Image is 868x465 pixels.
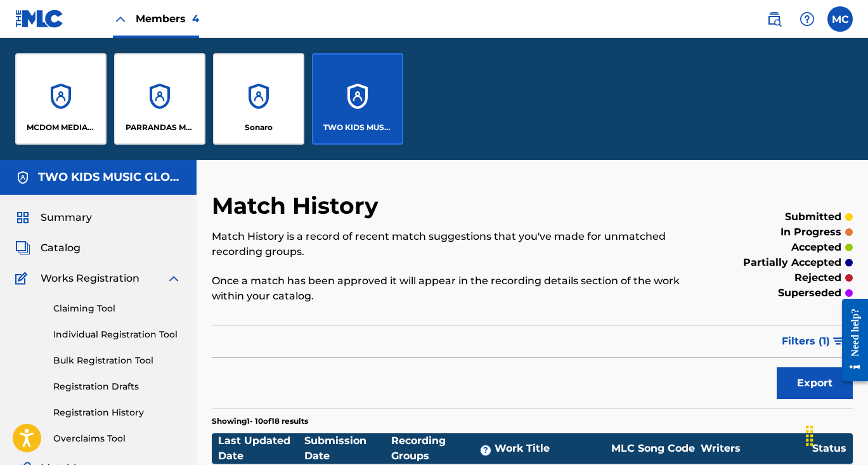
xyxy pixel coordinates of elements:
span: ? [481,445,491,455]
iframe: Resource Center [832,288,868,393]
p: Showing 1 - 10 of 18 results [212,416,308,427]
h2: Match History [212,192,385,220]
p: Once a match has been approved it will appear in the recording details section of the work within... [212,273,705,304]
img: search [767,11,782,27]
a: Registration History [53,406,181,419]
div: Submission Date [304,433,391,464]
a: Registration Drafts [53,380,181,393]
p: MCDOM MEDIA PUBLISHING [27,122,96,133]
span: Summary [41,210,92,225]
a: Claiming Tool [53,302,181,315]
p: PARRANDAS MUSIC [126,122,195,133]
a: AccountsPARRANDAS MUSIC [114,53,205,145]
img: expand [166,271,181,286]
p: in progress [781,225,841,240]
span: Catalog [41,240,81,256]
div: Help [794,6,820,32]
p: TWO KIDS MUSIC GLOBAL PUBLISHING [323,122,392,133]
div: Writers [701,441,812,456]
div: Last Updated Date [218,433,304,464]
a: AccountsSonaro [213,53,304,145]
p: partially accepted [743,255,841,270]
h5: TWO KIDS MUSIC GLOBAL PUBLISHING [38,170,181,185]
img: Summary [15,210,30,225]
div: Recording Groups [391,433,495,464]
img: MLC Logo [15,10,64,28]
p: superseded [778,285,841,301]
p: Match History is a record of recent match suggestions that you've made for unmatched recording gr... [212,229,705,259]
img: Works Registration [15,271,32,286]
img: Accounts [15,170,30,185]
span: Members [136,11,199,26]
a: Overclaims Tool [53,432,181,445]
a: SummarySummary [15,210,92,225]
div: Drag [800,417,820,455]
a: AccountsTWO KIDS MUSIC GLOBAL PUBLISHING [312,53,403,145]
div: User Menu [827,6,853,32]
a: Individual Registration Tool [53,328,181,341]
img: Catalog [15,240,30,256]
a: Bulk Registration Tool [53,354,181,367]
span: Works Registration [41,271,139,286]
a: Public Search [761,6,787,32]
span: Filters ( 1 ) [782,334,830,349]
button: Filters (1) [774,325,853,357]
div: MLC Song Code [606,441,701,456]
button: Export [777,367,853,399]
a: AccountsMCDOM MEDIA PUBLISHING [15,53,107,145]
p: accepted [791,240,841,255]
p: Sonaro [245,122,273,133]
img: Close [113,11,128,27]
p: rejected [794,270,841,285]
span: 4 [192,13,199,25]
a: CatalogCatalog [15,240,81,256]
div: Work Title [495,441,606,456]
p: submitted [785,209,841,225]
img: help [800,11,815,27]
iframe: Chat Widget [805,404,868,465]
